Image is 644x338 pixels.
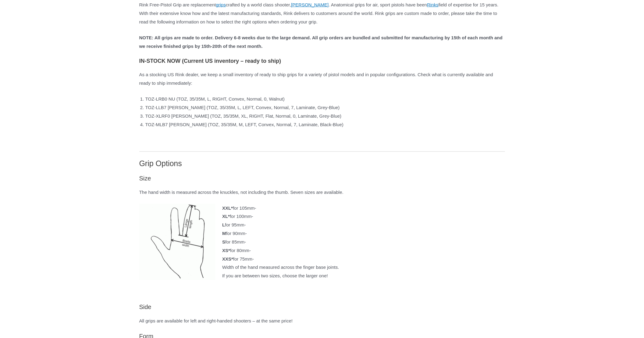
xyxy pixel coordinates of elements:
[139,303,505,311] h4: Side
[145,103,505,112] li: TOZ-LLB7 [PERSON_NAME] (TOZ, 35/35M, L, LEFT, Convex, Normal, 7, Laminate, Grey-Blue)
[291,2,329,7] a: [PERSON_NAME]
[145,112,505,120] li: TOZ-XLRF0 [PERSON_NAME] (TOZ, 35/35M, XL, RIGHT, Flat, Normal, 0, Laminate, Grey-Blue)
[139,204,505,280] p: for 105mm- for 100mm- for 95mm- for 90mm- for 85mm- for 80mm- for 75mm- Width of the hand measure...
[427,2,439,7] a: Rinks
[139,158,505,169] h3: Grip Options
[145,95,505,103] li: TOZ-LRB0 NU (TOZ, 35/35M, L, RIGHT, Convex, Normal, 0, Walnut)
[145,120,505,129] li: TOZ-MLB7 [PERSON_NAME] (TOZ, 35/35M, M, LEFT, Convex, Normal, 7, Laminate, Black-Blue)
[222,239,225,244] b: S
[139,70,505,87] p: As a stocking US Rink dealer, we keep a small inventory of ready to ship grips for a variety of p...
[216,2,226,7] a: grips
[139,1,505,26] p: Rink Free-Pistol Grip are replacement crafted by a world class shooter, . Anatomical grips for ai...
[139,188,505,197] p: The hand width is measured across the knuckles, not including the thumb. Seven sizes are available.
[222,222,225,227] b: L
[139,175,505,182] h4: Size
[222,231,226,236] b: M
[139,58,281,64] strong: IN-STOCK NOW (Current US inventory – ready to ship)
[139,317,505,325] p: All grips are available for left and right-handed shooters – at the same price!
[139,35,503,49] strong: NOTE: All grips are made to order. Delivery 6-8 weeks due to the large demand. All grip orders ar...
